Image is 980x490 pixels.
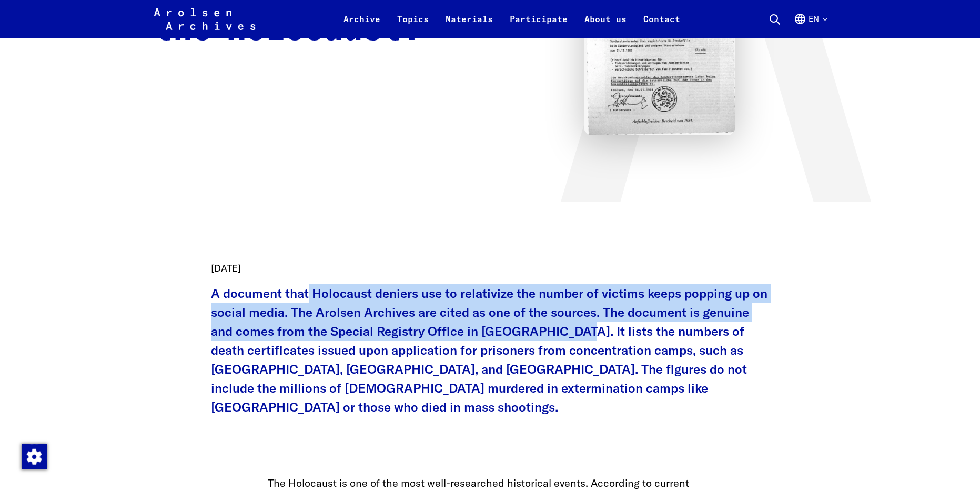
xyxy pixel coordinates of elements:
[335,13,389,38] a: Archive
[211,284,770,416] p: A document that Holocaust deniers use to relativize the number of victims keeps popping up on soc...
[335,6,689,32] nav: Primary
[576,13,635,38] a: About us
[635,13,689,38] a: Contact
[211,262,241,274] time: [DATE]
[794,13,827,38] button: English, language selection
[22,444,47,469] img: Change consent
[437,13,501,38] a: Materials
[389,13,437,38] a: Topics
[501,13,576,38] a: Participate
[21,444,46,469] div: Change consent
